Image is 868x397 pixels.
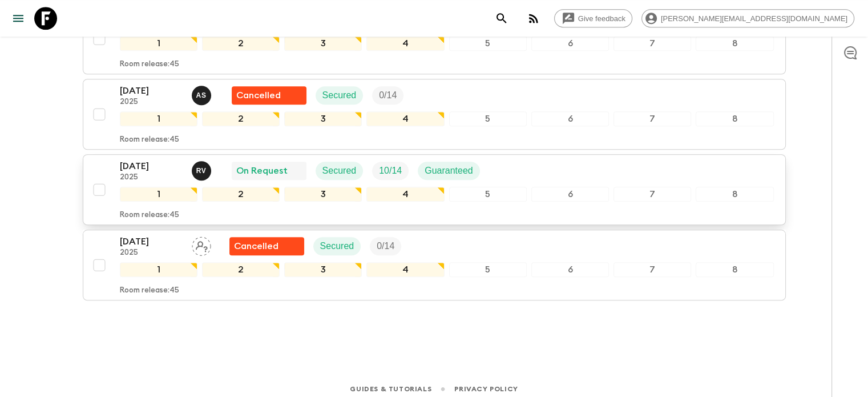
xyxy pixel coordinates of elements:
div: Trip Fill [372,162,409,180]
button: search adventures [490,7,513,30]
div: 3 [284,187,362,202]
span: Anne Sgrazzutti [192,89,213,98]
div: 4 [366,187,444,202]
p: Guaranteed [425,164,473,178]
div: 8 [696,262,773,277]
div: 2 [202,111,280,126]
button: RV [192,161,213,181]
p: 2025 [120,98,183,107]
div: 5 [449,187,527,202]
div: 1 [120,36,197,51]
div: 8 [696,187,773,202]
p: [DATE] [120,159,183,173]
button: [DATE]2025Assign pack leaderFlash Pack cancellationSecuredTrip Fill12345678Room release:45 [83,230,786,300]
p: 10 / 14 [379,164,402,178]
span: Give feedback [572,14,632,23]
div: Flash Pack cancellation [232,86,306,105]
p: Cancelled [234,239,278,253]
div: 6 [531,262,609,277]
p: Secured [322,164,357,178]
div: 7 [613,36,691,51]
div: 3 [284,262,362,277]
div: 5 [449,36,527,51]
div: 4 [366,111,444,126]
div: 1 [120,262,197,277]
div: [PERSON_NAME][EMAIL_ADDRESS][DOMAIN_NAME] [641,9,854,27]
p: [DATE] [120,235,183,248]
button: menu [7,7,30,30]
p: 0 / 14 [379,89,397,102]
span: [PERSON_NAME][EMAIL_ADDRESS][DOMAIN_NAME] [655,14,854,23]
div: Trip Fill [372,86,403,105]
div: 6 [531,187,609,202]
div: 7 [613,262,691,277]
p: On Request [236,164,288,178]
div: 2 [202,187,280,202]
div: 8 [696,36,773,51]
p: Room release: 45 [120,135,179,145]
button: [DATE]2025Rita VogelOn RequestSecuredTrip FillGuaranteed12345678Room release:45 [83,154,786,225]
button: [DATE]2025Anne SgrazzuttiFlash Pack cancellationSecuredTrip Fill12345678Room release:45 [83,79,786,150]
div: 7 [613,187,691,202]
div: 5 [449,111,527,126]
a: Guides & Tutorials [350,383,431,395]
p: Cancelled [236,89,281,102]
p: Room release: 45 [120,211,179,220]
span: Rita Vogel [192,165,213,174]
div: 2 [202,36,280,51]
a: Give feedback [554,9,632,27]
p: Room release: 45 [120,60,179,69]
button: [DATE]2025Anne SgrazzuttiSold OutSecuredTrip FillGuaranteed12345678Room release:45 [83,3,786,74]
p: A S [196,91,207,100]
p: Secured [322,89,357,102]
div: 1 [120,111,197,126]
div: 4 [366,36,444,51]
p: 2025 [120,248,183,258]
div: Secured [316,162,364,180]
div: Flash Pack cancellation [229,237,304,255]
div: Secured [316,86,364,105]
div: 1 [120,187,197,202]
div: 3 [284,36,362,51]
div: 6 [531,36,609,51]
div: 8 [696,111,773,126]
div: 3 [284,111,362,126]
a: Privacy Policy [454,383,518,395]
p: Secured [320,239,354,253]
p: [DATE] [120,84,183,98]
button: AS [192,86,213,105]
span: Assign pack leader [192,240,211,249]
p: R V [196,166,207,175]
p: 2025 [120,173,183,182]
div: 2 [202,262,280,277]
div: 6 [531,111,609,126]
p: Room release: 45 [120,286,179,295]
div: 7 [613,111,691,126]
div: Secured [313,237,361,255]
